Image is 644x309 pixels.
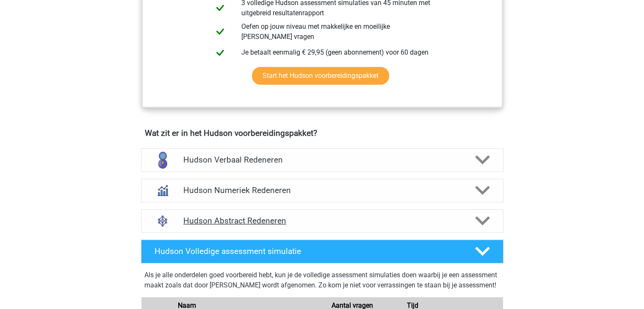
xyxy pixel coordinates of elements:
img: abstract redeneren [152,210,174,232]
h4: Hudson Numeriek Redeneren [183,185,461,195]
h4: Hudson Abstract Redeneren [183,216,461,226]
h4: Wat zit er in het Hudson voorbereidingspakket? [145,128,500,138]
img: numeriek redeneren [152,179,174,201]
a: Hudson Volledige assessment simulatie [138,240,507,263]
img: verbaal redeneren [152,149,174,171]
a: abstract redeneren Hudson Abstract Redeneren [138,209,507,233]
a: Start het Hudson voorbereidingspakket [252,67,389,85]
div: Als je alle onderdelen goed voorbereid hebt, kun je de volledige assessment simulaties doen waarb... [144,270,500,294]
a: numeriek redeneren Hudson Numeriek Redeneren [138,179,507,202]
h4: Hudson Volledige assessment simulatie [155,246,461,256]
a: verbaal redeneren Hudson Verbaal Redeneren [138,148,507,172]
h4: Hudson Verbaal Redeneren [183,155,461,165]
